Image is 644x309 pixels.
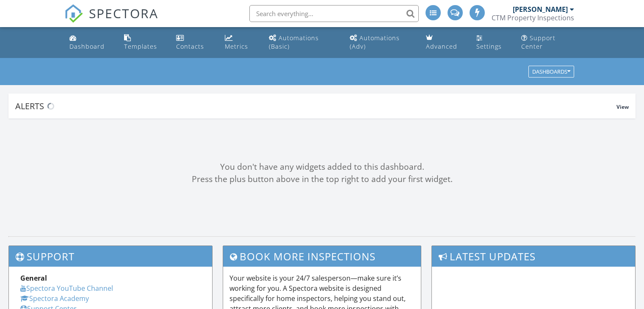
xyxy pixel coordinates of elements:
div: Templates [124,42,157,50]
a: Contacts [173,30,215,55]
h3: Support [9,246,212,267]
div: You don't have any widgets added to this dashboard. [8,161,636,173]
h3: Book More Inspections [223,246,421,267]
div: Metrics [225,42,248,50]
img: The Best Home Inspection Software - Spectora [64,4,83,23]
div: Alerts [15,100,616,112]
div: [PERSON_NAME] [513,5,568,14]
a: Settings [473,30,511,55]
a: Automations (Basic) [265,30,340,55]
a: Dashboard [66,30,113,55]
a: Templates [121,30,166,55]
input: Search everything... [249,5,419,22]
div: Automations (Basic) [269,34,319,50]
div: Press the plus button above in the top right to add your first widget. [8,173,636,185]
div: Advanced [426,42,457,50]
span: View [616,103,629,110]
div: Settings [476,42,502,50]
span: SPECTORA [89,4,158,22]
a: Automations (Advanced) [346,30,416,55]
a: Advanced [423,30,466,55]
div: Contacts [176,42,204,50]
div: Automations (Adv) [350,34,400,50]
a: Support Center [518,30,578,55]
a: Metrics [221,30,259,55]
a: Spectora YouTube Channel [20,284,113,293]
div: Dashboard [69,42,105,50]
a: SPECTORA [64,11,158,29]
strong: General [20,273,47,283]
button: Dashboards [528,66,574,78]
div: Support Center [521,34,556,50]
h3: Latest Updates [432,246,635,267]
div: CTM Property Inspections [492,14,574,22]
a: Spectora Academy [20,294,89,303]
div: Dashboards [532,69,570,75]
